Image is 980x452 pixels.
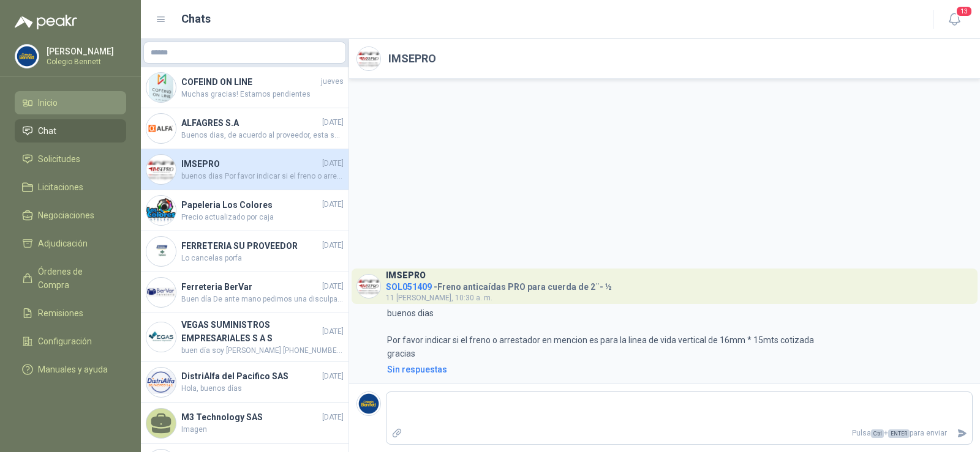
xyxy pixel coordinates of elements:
a: Licitaciones [15,176,126,199]
span: Inicio [38,96,58,109]
label: Adjuntar archivos [386,423,407,444]
span: Chat [38,124,56,138]
span: SOL051409 [386,282,432,292]
span: [DATE] [322,326,344,338]
img: Logo peakr [15,15,77,29]
a: M3 Technology SAS[DATE]Imagen [141,403,349,444]
a: Inicio [15,91,126,114]
h4: FERRETERIA SU PROVEEDOR [181,239,320,253]
span: Imagen [181,424,344,435]
span: [DATE] [322,199,344,210]
img: Company Logo [357,275,380,298]
a: Adjudicación [15,232,126,255]
p: buenos dias Por favor indicar si el freno o arrestador en mencion es para la linea de vida vertic... [387,306,816,360]
img: Company Logo [146,114,176,143]
h4: VEGAS SUMINISTROS EMPRESARIALES S A S [181,318,320,345]
span: Manuales y ayuda [38,363,108,376]
span: Hola, buenos días [181,383,344,395]
span: Remisiones [38,306,83,320]
span: [DATE] [322,117,344,128]
h4: COFEIND ON LINE [181,75,318,89]
h4: Papeleria Los Colores [181,198,320,212]
span: Lo cancelas porfa [181,253,344,264]
a: Company LogoALFAGRES S.A[DATE]Buenos dias, de acuerdo al proveedor, esta semana estarán recogiend... [141,108,349,149]
a: Solicitudes [15,147,126,171]
a: Negociaciones [15,204,126,227]
span: Buen día De ante mano pedimos una disculpa por lo sucedido, novedad de la cotizacion el valor es ... [181,294,344,305]
span: jueves [321,76,344,87]
a: Company LogoCOFEIND ON LINEjuevesMuchas gracias! Estamos pendientes [141,67,349,108]
a: Company LogoFERRETERIA SU PROVEEDOR[DATE]Lo cancelas porfa [141,231,349,272]
span: Ctrl [871,429,884,438]
img: Company Logo [146,278,176,307]
span: Configuración [38,335,92,348]
a: Chat [15,119,126,143]
span: buenos dias Por favor indicar si el freno o arrestador en mencion es para la linea de vida vertic... [181,171,344,182]
a: Configuración [15,330,126,353]
a: Sin respuestas [385,363,973,376]
a: Órdenes de Compra [15,260,126,297]
img: Company Logo [15,45,39,68]
h2: IMSEPRO [388,50,436,67]
p: [PERSON_NAME] [47,47,123,56]
span: 11 [PERSON_NAME], 10:30 a. m. [386,294,492,302]
p: Colegio Bennett [47,58,123,65]
div: Sin respuestas [387,363,447,376]
h3: IMSEPRO [386,272,426,279]
span: buen día soy [PERSON_NAME] [PHONE_NUMBER] whatsapp [181,345,344,357]
span: 13 [956,6,973,17]
span: Buenos dias, de acuerdo al proveedor, esta semana estarán recogiendo la silla. [181,130,344,141]
img: Company Logo [146,196,176,225]
a: Remisiones [15,302,126,325]
a: Company LogoIMSEPRO[DATE]buenos dias Por favor indicar si el freno o arrestador en mencion es par... [141,149,349,190]
span: [DATE] [322,240,344,251]
span: Solicitudes [38,152,80,166]
span: Muchas gracias! Estamos pendientes [181,89,344,100]
a: Company LogoFerreteria BerVar[DATE]Buen día De ante mano pedimos una disculpa por lo sucedido, no... [141,272,349,313]
img: Company Logo [146,73,176,102]
span: Órdenes de Compra [38,265,115,292]
span: [DATE] [322,371,344,382]
img: Company Logo [357,392,380,415]
span: Negociaciones [38,209,94,222]
a: Company LogoDistriAlfa del Pacifico SAS[DATE]Hola, buenos días [141,362,349,403]
span: Adjudicación [38,237,88,250]
h1: Chats [181,10,211,28]
span: Licitaciones [38,180,83,194]
h4: M3 Technology SAS [181,410,320,424]
img: Company Logo [146,237,176,266]
img: Company Logo [146,368,176,397]
button: 13 [943,9,965,31]
h4: - Freno anticaídas PRO para cuerda de 2¨- ½ [386,279,612,291]
img: Company Logo [146,322,176,352]
span: Precio actualizado por caja [181,212,344,223]
h4: Ferreteria BerVar [181,280,320,294]
span: ENTER [888,429,910,438]
button: Enviar [952,423,972,444]
span: [DATE] [322,281,344,292]
span: [DATE] [322,158,344,169]
p: Pulsa + para enviar [407,423,952,444]
h4: ALFAGRES S.A [181,116,320,130]
h4: DistriAlfa del Pacifico SAS [181,369,320,383]
span: [DATE] [322,412,344,423]
a: Company LogoPapeleria Los Colores[DATE]Precio actualizado por caja [141,190,349,231]
h4: IMSEPRO [181,157,320,171]
img: Company Logo [146,155,176,184]
a: Company LogoVEGAS SUMINISTROS EMPRESARIALES S A S[DATE]buen día soy [PERSON_NAME] [PHONE_NUMBER] ... [141,313,349,362]
a: Manuales y ayuda [15,358,126,381]
img: Company Logo [357,47,380,70]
